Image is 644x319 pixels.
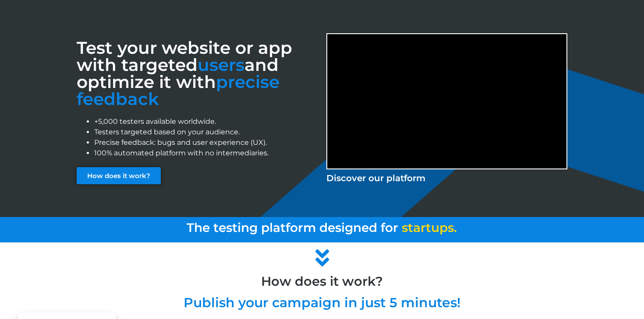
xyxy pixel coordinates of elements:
[326,172,567,185] p: Discover our platform
[327,34,566,168] iframe: Discover Testeum
[413,221,421,235] span: a
[94,116,318,127] li: +5,000 testers available worldwide.
[448,221,454,235] span: s
[94,127,318,137] li: Testers targeted based on your audience.
[439,221,448,235] span: p
[77,39,318,108] h3: Test your website or app with targeted and optimize it with
[187,220,398,235] span: The testing platform designed for
[77,167,161,184] a: How does it work?
[94,148,318,158] li: 100% automated platform with no intermediaries.
[87,172,150,179] span: How does it work?
[454,221,457,235] span: .
[72,296,572,309] h2: Publish your campaign in just 5 minutes!
[198,54,244,75] span: users
[94,137,318,148] li: Precise feedback: bugs and user experience (UX).
[72,275,572,287] h2: How does it work?
[402,221,408,235] span: s
[408,221,413,235] span: t
[431,221,439,235] span: u
[426,221,431,235] span: t
[77,71,280,109] font: precise feedback
[421,221,426,235] span: r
